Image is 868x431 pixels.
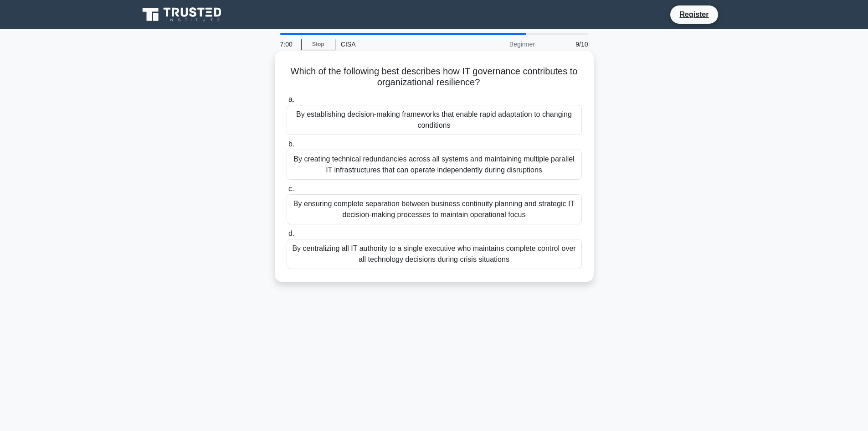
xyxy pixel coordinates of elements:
[674,9,714,20] a: Register
[461,35,540,53] div: Beginner
[287,150,582,180] div: By creating technical redundancies across all systems and maintaining multiple parallel IT infras...
[288,95,294,103] span: a.
[335,35,461,53] div: CISA
[287,239,582,269] div: By centralizing all IT authority to a single executive who maintains complete control over all te...
[540,35,594,53] div: 9/10
[287,194,582,224] div: By ensuring complete separation between business continuity planning and strategic IT decision-ma...
[288,140,294,148] span: b.
[286,66,583,88] h5: Which of the following best describes how IT governance contributes to organizational resilience?
[275,35,301,53] div: 7:00
[288,229,294,237] span: d.
[288,185,294,192] span: c.
[301,39,335,50] a: Stop
[287,105,582,135] div: By establishing decision-making frameworks that enable rapid adaptation to changing conditions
